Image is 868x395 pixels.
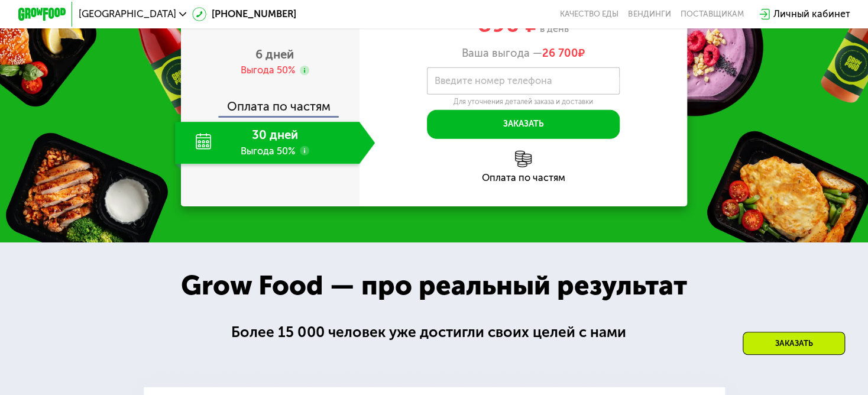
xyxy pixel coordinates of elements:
[231,321,636,344] div: Более 15 000 человек уже достигли своих целей с нами
[182,88,359,116] div: Оплата по частям
[628,9,671,19] a: Вендинги
[427,110,620,139] button: Заказать
[542,47,578,60] span: 26 700
[427,98,620,107] div: Для уточнения деталей заказа и доставки
[743,332,845,355] div: Заказать
[161,265,708,306] div: Grow Food — про реальный результат
[359,47,688,60] div: Ваша выгода —
[560,9,618,19] a: Качество еды
[241,64,295,77] div: Выгода 50%
[515,151,532,168] img: l6xcnZfty9opOoJh.png
[681,9,744,19] div: поставщикам
[435,77,552,84] label: Введите номер телефона
[79,9,176,19] span: [GEOGRAPHIC_DATA]
[255,47,294,61] span: 6 дней
[359,173,688,183] div: Оплата по частям
[192,7,296,21] a: [PHONE_NUMBER]
[542,47,585,60] span: ₽
[773,7,850,21] div: Личный кабинет
[540,23,569,34] span: в день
